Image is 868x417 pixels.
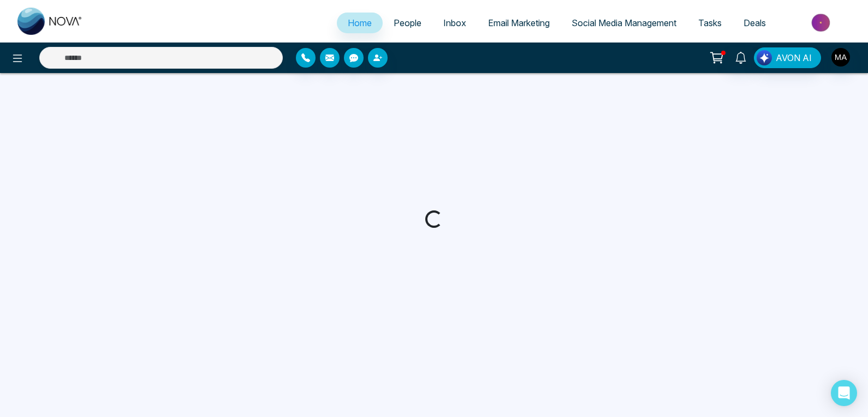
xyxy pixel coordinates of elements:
[572,17,676,28] span: Social Media Management
[733,13,777,33] a: Deals
[782,10,861,35] img: Market-place.gif
[561,13,687,33] a: Social Media Management
[337,13,383,33] a: Home
[443,17,466,28] span: Inbox
[477,13,561,33] a: Email Marketing
[831,48,850,67] img: User Avatar
[757,50,772,65] img: Lead Flow
[744,17,766,28] span: Deals
[394,17,421,28] span: People
[687,13,733,33] a: Tasks
[488,17,550,28] span: Email Marketing
[754,47,821,68] button: AVON AI
[383,13,432,33] a: People
[831,380,857,406] div: Open Intercom Messenger
[776,51,812,64] span: AVON AI
[17,8,83,35] img: Nova CRM Logo
[432,13,477,33] a: Inbox
[348,17,372,28] span: Home
[698,17,722,28] span: Tasks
